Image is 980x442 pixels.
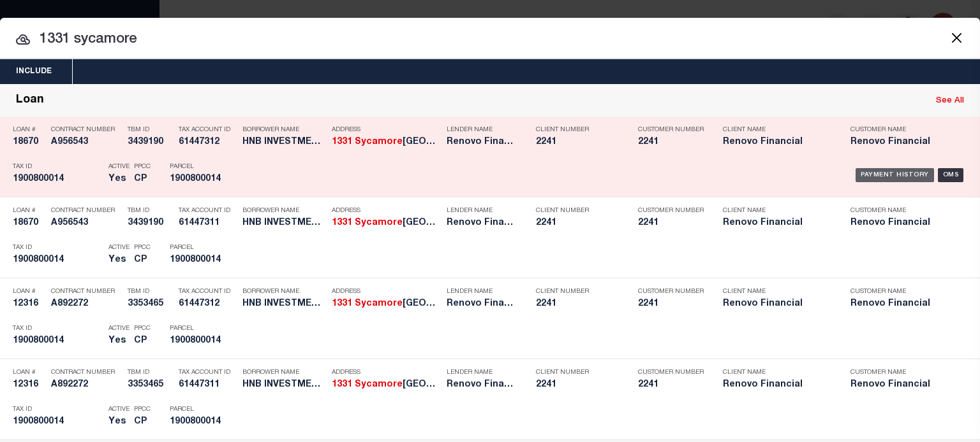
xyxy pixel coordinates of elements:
[332,380,440,390] h5: 1331 Sycamore Avenue Wilmington...
[51,137,121,148] h5: A956543
[13,255,102,266] h5: 1900800014
[536,207,619,215] p: Client Number
[128,218,172,229] h5: 3439190
[13,137,45,148] h5: 18670
[638,299,702,310] h5: 2241
[332,299,440,310] h5: 1331 Sycamore Avenue Wilmington...
[134,163,151,171] p: PPCC
[242,380,325,390] h5: HNB INVESTMENT PROPERTIES LLC
[536,218,619,229] h5: 2241
[13,369,45,376] p: Loan #
[13,207,45,215] p: Loan #
[128,288,172,296] p: TBM ID
[128,369,172,376] p: TBM ID
[447,137,517,148] h5: Renovo Financial
[179,218,236,229] h5: 61447311
[179,288,236,296] p: Tax Account ID
[723,207,831,215] p: Client Name
[850,137,959,148] h5: Renovo Financial
[638,137,702,148] h5: 2241
[108,244,130,252] p: Active
[850,207,959,215] p: Customer Name
[13,336,102,346] h5: 1900800014
[51,299,121,310] h5: A892272
[170,417,227,427] h5: 1900800014
[242,369,325,376] p: Borrower Name
[242,207,325,215] p: Borrower Name
[179,369,236,376] p: Tax Account ID
[447,126,517,134] p: Lender Name
[948,29,965,46] button: Close
[170,163,227,171] p: Parcel
[447,380,517,390] h5: Renovo Financial
[638,207,704,215] p: Customer Number
[108,325,130,332] p: Active
[179,299,236,310] h5: 61447312
[13,417,102,427] h5: 1900800014
[850,288,959,296] p: Customer Name
[723,288,831,296] p: Client Name
[134,244,151,252] p: PPCC
[332,369,440,376] p: Address
[128,299,172,310] h5: 3353465
[13,406,102,413] p: Tax ID
[332,138,403,146] strong: 1331 Sycamore
[13,380,45,390] h5: 12316
[638,288,704,296] p: Customer Number
[170,406,227,413] p: Parcel
[447,299,517,310] h5: Renovo Financial
[638,218,702,229] h5: 2241
[850,369,959,376] p: Customer Name
[938,168,964,182] div: OMS
[332,207,440,215] p: Address
[332,380,403,389] strong: 1331 Sycamore
[242,137,325,148] h5: HNB INVESTMENT PROPERTIES LLC
[51,288,121,296] p: Contract Number
[51,207,121,215] p: Contract Number
[536,380,619,390] h5: 2241
[134,406,151,413] p: PPCC
[638,126,704,134] p: Customer Number
[723,369,831,376] p: Client Name
[51,380,121,390] h5: A892272
[170,244,227,252] p: Parcel
[13,288,45,296] p: Loan #
[170,325,227,332] p: Parcel
[332,299,403,308] strong: 1331 Sycamore
[723,218,831,229] h5: Renovo Financial
[179,126,236,134] p: Tax Account ID
[850,380,959,390] h5: Renovo Financial
[536,369,619,376] p: Client Number
[536,137,619,148] h5: 2241
[51,218,121,229] h5: A956543
[723,380,831,390] h5: Renovo Financial
[108,255,128,266] h5: Yes
[447,288,517,296] p: Lender Name
[850,299,959,310] h5: Renovo Financial
[936,97,964,105] a: See All
[332,137,440,148] h5: 1331 Sycamore Avenue Wilmington...
[179,207,236,215] p: Tax Account ID
[723,126,831,134] p: Client Name
[447,369,517,376] p: Lender Name
[332,288,440,296] p: Address
[179,380,236,390] h5: 61447311
[850,218,959,229] h5: Renovo Financial
[332,218,403,227] strong: 1331 Sycamore
[13,126,45,134] p: Loan #
[179,137,236,148] h5: 61447312
[856,168,934,182] div: Payment History
[536,126,619,134] p: Client Number
[332,126,440,134] p: Address
[13,244,102,252] p: Tax ID
[242,299,325,310] h5: HNB INVESTMENT PROPERTIES LLC
[108,163,130,171] p: Active
[134,255,151,266] h5: CP
[51,126,121,134] p: Contract Number
[332,218,440,229] h5: 1331 Sycamore Avenue Wilmington...
[638,380,702,390] h5: 2241
[242,126,325,134] p: Borrower Name
[108,174,128,185] h5: Yes
[638,369,704,376] p: Customer Number
[134,174,151,185] h5: CP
